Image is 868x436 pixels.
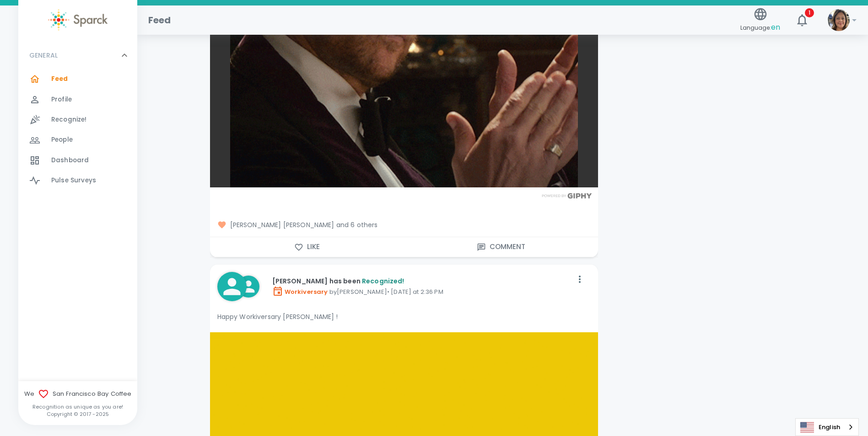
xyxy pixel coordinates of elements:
[210,237,404,256] button: Like
[51,115,87,124] span: Recognize!
[740,21,780,34] span: Language:
[737,4,784,37] button: Language:en
[362,276,404,286] span: Recognized!
[51,95,72,104] span: Profile
[771,22,780,32] span: en
[48,9,108,31] img: Sparck logo
[18,388,137,399] span: We San Francisco Bay Coffee
[272,276,572,286] p: [PERSON_NAME] has been
[18,403,137,410] p: Recognition as unique as you are!
[795,418,859,436] aside: Language selected: English
[29,51,58,60] p: GENERAL
[51,74,68,84] span: Feed
[18,9,137,31] a: Sparck logo
[51,135,73,144] span: People
[791,9,813,31] button: 1
[404,237,598,256] button: Comment
[18,410,137,418] p: Copyright © 2017 - 2025
[18,110,137,130] a: Recognize!
[51,156,89,165] span: Dashboard
[18,170,137,191] a: Pulse Surveys
[51,176,96,185] span: Pulse Surveys
[805,8,814,17] span: 1
[18,150,137,170] a: Dashboard
[148,13,171,27] h1: Feed
[18,130,137,150] a: People
[18,90,137,110] a: Profile
[217,220,591,229] span: [PERSON_NAME] [PERSON_NAME] and 6 others
[217,312,591,321] p: Happy Workiversary [PERSON_NAME] !
[18,69,137,194] div: GENERAL
[18,69,137,89] a: Feed
[795,418,859,436] div: Language
[18,42,137,69] div: GENERAL
[828,9,850,31] img: Picture of Brenda
[272,286,572,297] p: by [PERSON_NAME] • [DATE] at 2:36 PM
[272,287,328,296] span: Workiversary
[796,419,858,436] a: English
[539,193,594,199] img: Powered by GIPHY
